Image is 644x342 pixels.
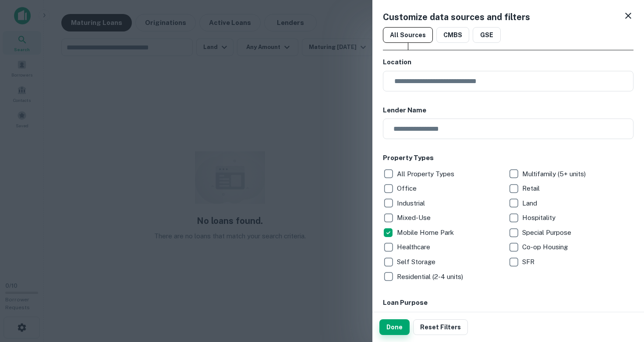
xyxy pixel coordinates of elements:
[397,227,456,238] p: Mobile Home Park
[383,10,530,24] h5: Customize data sources and filters
[473,27,501,43] button: GSE
[397,169,456,179] p: All Property Types
[600,244,644,286] iframe: Chat Widget
[383,153,633,163] h6: Property Types
[397,242,432,252] p: Healthcare
[522,169,587,179] p: Multifamily (5+ units)
[522,242,570,252] p: Co-op Housing
[397,272,465,282] p: Residential (2-4 units)
[383,105,633,115] h6: Lender Name
[397,257,437,267] p: Self Storage
[522,198,539,209] p: Land
[383,27,433,43] button: All Sources
[522,257,536,267] p: SFR
[383,298,633,308] h6: Loan Purpose
[397,198,427,209] p: Industrial
[379,319,410,335] button: Done
[522,183,541,194] p: Retail
[397,183,418,194] p: Office
[383,57,633,67] h6: Location
[436,27,469,43] button: CMBS
[397,213,432,223] p: Mixed-Use
[413,319,468,335] button: Reset Filters
[522,213,557,223] p: Hospitality
[522,227,573,238] p: Special Purpose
